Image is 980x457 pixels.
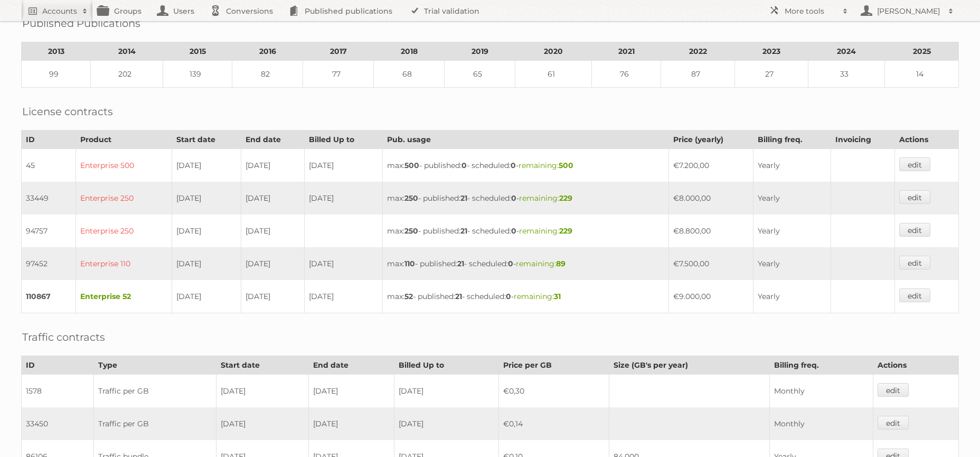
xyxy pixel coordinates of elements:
[309,356,394,375] th: End date
[382,280,668,313] td: max: - published: - scheduled: -
[305,247,383,280] td: [DATE]
[519,226,572,236] span: remaining:
[305,149,383,182] td: [DATE]
[382,182,668,214] td: max: - published: - scheduled: -
[22,280,76,313] td: 110867
[42,6,77,16] h2: Accounts
[559,226,572,236] strong: 229
[609,356,770,375] th: Size (GB's per year)
[516,259,566,268] span: remaining:
[895,130,959,149] th: Actions
[899,256,930,269] a: edit
[172,280,241,313] td: [DATE]
[241,130,304,149] th: End date
[382,130,668,149] th: Pub. usage
[519,161,573,170] span: remaining:
[22,61,91,88] td: 99
[241,247,304,280] td: [DATE]
[22,247,76,280] td: 97452
[404,226,418,236] strong: 250
[753,214,831,247] td: Yearly
[559,193,572,203] strong: 229
[172,247,241,280] td: [DATE]
[455,292,462,301] strong: 21
[885,61,959,88] td: 14
[91,42,163,61] th: 2014
[753,130,831,149] th: Billing freq.
[374,61,445,88] td: 68
[668,182,753,214] td: €8.000,00
[770,356,873,375] th: Billing freq.
[554,292,561,301] strong: 31
[232,61,303,88] td: 82
[511,226,516,236] strong: 0
[753,247,831,280] td: Yearly
[559,161,573,170] strong: 500
[668,214,753,247] td: €8.800,00
[394,407,498,440] td: [DATE]
[172,130,241,149] th: Start date
[305,280,383,313] td: [DATE]
[770,375,873,408] td: Monthly
[241,280,304,313] td: [DATE]
[76,130,172,149] th: Product
[668,280,753,313] td: €9.000,00
[22,182,76,214] td: 33449
[808,61,885,88] td: 33
[445,42,515,61] th: 2019
[394,356,498,375] th: Billed Up to
[404,259,415,268] strong: 110
[878,383,909,397] a: edit
[382,247,668,280] td: max: - published: - scheduled: -
[808,42,885,61] th: 2024
[163,61,232,88] td: 139
[515,61,592,88] td: 61
[556,259,566,268] strong: 89
[76,280,172,313] td: Enterprise 52
[753,182,831,214] td: Yearly
[76,247,172,280] td: Enterprise 110
[785,6,837,16] h2: More tools
[216,356,309,375] th: Start date
[22,407,94,440] td: 33450
[514,292,561,301] span: remaining:
[460,193,467,203] strong: 21
[734,42,808,61] th: 2023
[404,193,418,203] strong: 250
[93,375,216,408] td: Traffic per GB
[511,161,516,170] strong: 0
[93,356,216,375] th: Type
[382,149,668,182] td: max: - published: - scheduled: -
[404,161,419,170] strong: 500
[899,190,930,204] a: edit
[461,161,467,170] strong: 0
[511,193,516,203] strong: 0
[22,104,113,119] h2: License contracts
[309,407,394,440] td: [DATE]
[382,214,668,247] td: max: - published: - scheduled: -
[592,61,661,88] td: 76
[445,61,515,88] td: 65
[668,130,753,149] th: Price (yearly)
[404,292,413,301] strong: 52
[873,356,959,375] th: Actions
[661,61,734,88] td: 87
[163,42,232,61] th: 2015
[498,407,609,440] td: €0,14
[172,214,241,247] td: [DATE]
[76,182,172,214] td: Enterprise 250
[309,375,394,408] td: [DATE]
[216,407,309,440] td: [DATE]
[519,193,572,203] span: remaining:
[661,42,734,61] th: 2022
[498,375,609,408] td: €0,30
[899,157,930,171] a: edit
[460,226,467,236] strong: 21
[22,214,76,247] td: 94757
[305,130,383,149] th: Billed Up to
[91,61,163,88] td: 202
[22,329,105,345] h2: Traffic contracts
[232,42,303,61] th: 2016
[878,416,909,430] a: edit
[22,375,94,408] td: 1578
